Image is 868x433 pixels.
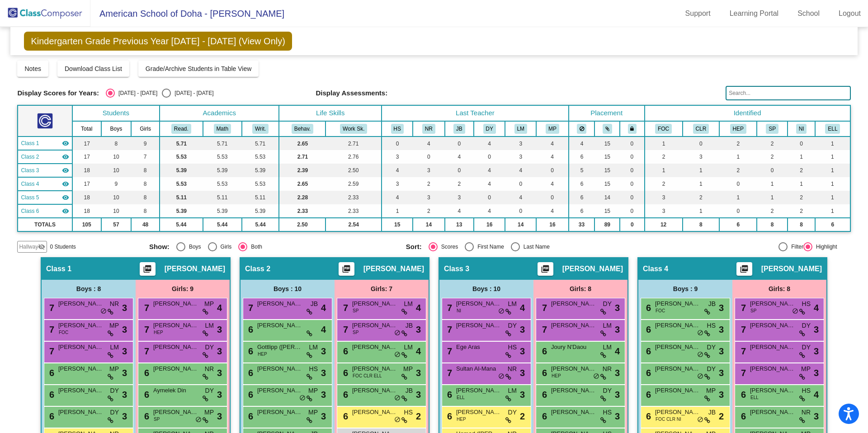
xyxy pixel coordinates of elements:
div: Boys : 10 [439,280,533,298]
td: 9 [101,177,131,191]
th: Boys [101,121,131,136]
th: Academics [160,105,279,121]
span: [PERSON_NAME] [761,264,822,273]
td: 2.39 [279,164,325,177]
td: 1 [719,150,757,164]
td: 18 [72,164,101,177]
th: Total [72,121,101,136]
span: Class 1 [46,264,71,273]
mat-icon: visibility [62,180,69,188]
td: 2.54 [325,218,382,231]
td: 2.50 [279,218,325,231]
td: 5.39 [160,164,203,177]
mat-radio-group: Select an option [106,89,213,98]
a: Support [678,6,718,21]
button: Print Students Details [736,262,752,276]
td: 2 [645,177,683,191]
button: Work Sk. [340,124,367,134]
td: 2.59 [325,177,382,191]
td: 3 [505,136,536,150]
td: 0 [757,164,788,177]
td: 1 [815,136,850,150]
span: 3 [122,301,127,315]
span: Display Assessments: [316,89,388,97]
td: 0 [382,136,413,150]
td: 1 [719,191,757,204]
span: LM [404,299,413,309]
td: 16 [474,218,505,231]
mat-icon: visibility_off [38,243,45,250]
span: Class 4 [643,264,668,273]
div: Boys : 9 [638,280,732,298]
td: 1 [645,164,683,177]
button: LM [514,124,527,134]
span: 4 [217,301,222,315]
td: 4 [445,150,474,164]
td: 14 [505,218,536,231]
td: 8 [131,204,160,218]
th: Involved with Counselors regularly inside the school day [683,121,720,136]
td: 15 [594,177,620,191]
td: 5 [569,164,595,177]
td: 2 [757,136,788,150]
td: 5.53 [242,150,279,164]
td: TOTALS [18,218,72,231]
td: 4 [505,164,536,177]
mat-icon: picture_as_pdf [540,264,551,277]
td: 3 [413,164,444,177]
th: Keep with students [594,121,620,136]
th: Monica Perez [536,121,568,136]
button: Math [214,124,231,134]
th: Placement [569,105,645,121]
td: 17 [72,136,101,150]
td: 0 [474,150,505,164]
td: 0 [620,204,644,218]
td: 4 [413,136,444,150]
td: 1 [788,150,815,164]
th: Focus concerns [645,121,683,136]
span: [PERSON_NAME] [456,299,501,308]
button: Print Students Details [339,262,354,276]
td: Anje Bridge - No Class Name [18,204,72,218]
td: 5.44 [160,218,203,231]
span: [PERSON_NAME] [165,264,225,273]
td: 15 [594,136,620,150]
td: 6 [569,191,595,204]
th: Keep away students [569,121,595,136]
td: 17 [72,150,101,164]
td: 12 [645,218,683,231]
td: 0 [536,191,568,204]
td: 2.28 [279,191,325,204]
span: Class 2 [245,264,270,273]
td: 5.11 [160,191,203,204]
td: 6 [569,177,595,191]
mat-icon: visibility [62,167,69,174]
mat-icon: picture_as_pdf [142,264,153,277]
span: NR [110,299,119,309]
td: 6 [569,204,595,218]
span: DY [603,299,612,309]
td: 10 [101,164,131,177]
button: Writ. [252,124,269,134]
mat-icon: picture_as_pdf [341,264,352,277]
th: Girls [131,121,160,136]
th: Parent is Staff Member [757,121,788,136]
td: 1 [815,150,850,164]
td: 4 [382,164,413,177]
td: Paul Hodgson - No Class Name [18,164,72,177]
td: 15 [382,218,413,231]
td: 4 [474,204,505,218]
input: Search... [726,86,850,100]
td: 3 [382,177,413,191]
td: 105 [72,218,101,231]
td: 1 [815,191,850,204]
td: 9 [131,136,160,150]
td: 14 [594,191,620,204]
span: Sort: [406,243,422,251]
button: NI [796,124,807,134]
span: HS [802,299,811,309]
td: 2 [788,191,815,204]
td: 8 [131,191,160,204]
span: JB [708,299,716,309]
span: Class 2 [21,153,39,161]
